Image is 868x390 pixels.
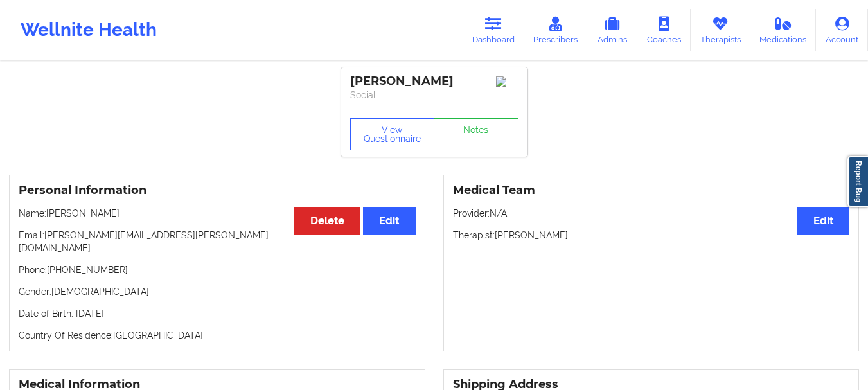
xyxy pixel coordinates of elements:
a: Prescribers [524,9,588,51]
a: Account [816,9,868,51]
p: Gender: [DEMOGRAPHIC_DATA] [19,285,416,298]
p: Country Of Residence: [GEOGRAPHIC_DATA] [19,329,416,342]
a: Coaches [637,9,691,51]
a: Notes [434,118,518,150]
p: Therapist: [PERSON_NAME] [453,229,850,242]
div: [PERSON_NAME] [350,74,518,89]
p: Email: [PERSON_NAME][EMAIL_ADDRESS][PERSON_NAME][DOMAIN_NAME] [19,229,416,254]
h3: Personal Information [19,183,416,198]
button: Edit [797,207,849,235]
a: Report Bug [847,156,868,207]
p: Phone: [PHONE_NUMBER] [19,263,416,276]
img: Image%2Fplaceholer-image.png [496,76,518,87]
a: Admins [587,9,637,51]
button: Delete [294,207,360,235]
p: Social [350,89,518,102]
button: Edit [363,207,415,235]
button: View Questionnaire [350,118,435,150]
a: Therapists [691,9,750,51]
h3: Medical Team [453,183,850,198]
a: Medications [750,9,817,51]
p: Name: [PERSON_NAME] [19,207,416,220]
a: Dashboard [463,9,524,51]
p: Date of Birth: [DATE] [19,307,416,320]
p: Provider: N/A [453,207,850,220]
